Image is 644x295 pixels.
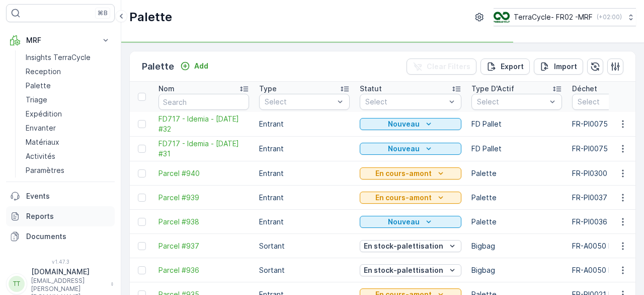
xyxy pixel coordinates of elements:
p: MRF [26,35,95,45]
span: FD717 - Idemia - [DATE] #31 [158,139,249,159]
a: Parcel #939 [158,193,249,203]
a: Palette [22,79,115,93]
p: Events [26,191,111,201]
a: Envanter [22,121,115,135]
p: Nouveau [388,119,420,129]
p: Select [477,97,546,107]
img: terracycle.png [494,12,510,23]
p: Paramètres [26,165,64,175]
input: Search [158,94,249,110]
td: FD Pallet [466,112,567,137]
td: Palette [466,186,567,210]
p: Activités [26,151,55,161]
td: Entrant [254,186,355,210]
a: Insights TerraCycle [22,50,115,65]
a: Paramètres [22,163,115,178]
a: Parcel #940 [158,168,249,179]
p: ( +02:00 ) [597,13,622,21]
button: TerraCycle- FR02 -MRF(+02:00) [494,8,636,26]
p: Palette [26,81,51,91]
p: Déchet [572,84,597,94]
p: Documents [26,231,111,242]
button: Import [534,58,583,75]
p: Insights TerraCycle [26,52,91,63]
div: Toggle Row Selected [138,266,146,274]
button: Nouveau [360,216,461,228]
p: Select [365,97,446,107]
a: FD717 - Idemia - 08.08.2025 #32 [158,114,249,134]
button: Add [176,60,212,72]
td: Entrant [254,112,355,137]
a: Reception [22,65,115,79]
div: Toggle Row Selected [138,242,146,250]
p: En stock-palettisation [364,241,443,251]
td: FD Pallet [466,137,567,161]
a: Events [6,186,115,206]
td: Palette [466,161,567,186]
p: Statut [360,84,382,94]
p: Nouveau [388,144,420,154]
p: En cours-amont [375,168,432,179]
div: TT [9,276,25,292]
a: Parcel #936 [158,265,249,275]
button: Nouveau [360,118,461,130]
a: Parcel #938 [158,217,249,227]
div: Toggle Row Selected [138,169,146,178]
p: TerraCycle- FR02 -MRF [514,12,593,22]
td: Bigbag [466,234,567,258]
button: En stock-palettisation [360,240,461,252]
a: Parcel #937 [158,241,249,251]
a: Activités [22,149,115,163]
button: Clear Filters [407,58,476,75]
button: En cours-amont [360,192,461,204]
p: Reception [26,67,61,77]
button: Export [480,58,530,75]
p: Type [259,84,277,94]
button: Nouveau [360,143,461,155]
p: Palette [129,9,172,25]
a: Matériaux [22,135,115,149]
div: Toggle Row Selected [138,218,146,226]
p: Palette [142,60,174,74]
p: Nouveau [388,217,420,227]
a: Expédition [22,107,115,121]
td: Sortant [254,234,355,258]
div: Toggle Row Selected [138,145,146,153]
td: Palette [466,210,567,234]
p: ⌘B [98,9,108,17]
p: Export [501,62,524,72]
button: MRF [6,30,115,50]
a: Documents [6,226,115,247]
button: En stock-palettisation [360,264,461,276]
p: Envanter [26,123,56,133]
td: Bigbag [466,258,567,282]
p: [DOMAIN_NAME] [31,267,106,277]
button: En cours-amont [360,167,461,180]
td: Entrant [254,161,355,186]
p: Type D'Actif [471,84,514,94]
td: Sortant [254,258,355,282]
a: Triage [22,93,115,107]
p: Add [194,61,208,71]
div: Toggle Row Selected [138,120,146,128]
p: Matériaux [26,137,59,147]
span: v 1.47.3 [6,259,115,265]
p: Reports [26,211,111,221]
div: Toggle Row Selected [138,194,146,202]
p: Import [554,62,577,72]
td: Entrant [254,210,355,234]
p: Select [265,97,334,107]
td: Entrant [254,137,355,161]
p: Clear Filters [427,62,470,72]
a: FD717 - Idemia - 08.08.2025 #31 [158,139,249,159]
a: Reports [6,206,115,226]
p: Nom [158,84,175,94]
p: Triage [26,95,47,105]
p: Expédition [26,109,62,119]
p: En stock-palettisation [364,265,443,275]
p: En cours-amont [375,193,432,203]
